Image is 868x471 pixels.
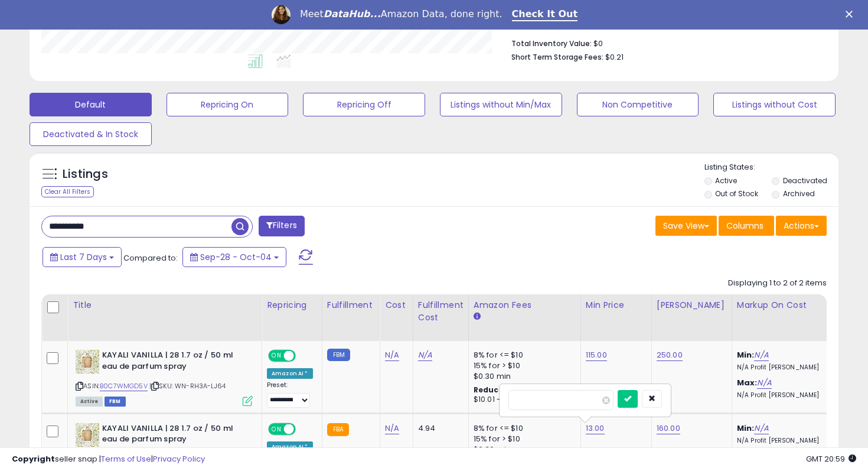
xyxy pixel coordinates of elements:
[440,93,562,116] button: Listings without Min/Max
[294,351,313,361] span: OFF
[303,93,425,116] button: Repricing Off
[726,220,763,232] span: Columns
[149,381,226,391] span: | SKU: WN-RH3A-LJ64
[153,453,205,464] a: Privacy Policy
[737,299,839,311] div: Markup on Cost
[806,453,856,464] span: 2025-10-12 20:59 GMT
[511,35,818,50] li: $0
[418,299,464,324] div: Fulfillment Cost
[385,349,399,361] a: N/A
[474,423,572,434] div: 8% for <= $10
[76,423,99,447] img: 41bSWe+eLcL._SL40_.jpg
[43,247,122,267] button: Last 7 Days
[60,251,107,263] span: Last 7 Days
[704,162,839,173] p: Listing States:
[324,8,381,20] i: DataHub...
[30,93,152,116] button: Default
[474,350,572,360] div: 8% for <= $10
[418,423,459,434] div: 4.94
[657,299,727,311] div: [PERSON_NAME]
[737,377,758,388] b: Max:
[73,299,257,311] div: Title
[754,423,768,434] a: N/A
[783,189,815,199] label: Archived
[655,216,717,236] button: Save View
[101,453,151,464] a: Terms of Use
[713,93,836,116] button: Listings without Cost
[30,122,152,146] button: Deactivated & In Stock
[200,251,272,263] span: Sep-28 - Oct-04
[12,454,205,465] div: seller snap | |
[737,349,755,360] b: Min:
[272,5,291,24] img: Profile image for Georgie
[511,52,603,62] b: Short Term Storage Fees:
[259,216,305,236] button: Filters
[474,395,572,405] div: $10.01 - $10.83
[512,8,578,21] a: Check It Out
[511,38,592,48] b: Total Inventory Value:
[385,423,399,434] a: N/A
[657,349,683,361] a: 250.00
[105,397,126,407] span: FBM
[757,377,771,389] a: N/A
[267,299,317,311] div: Repricing
[474,434,572,444] div: 15% for > $10
[586,349,607,361] a: 115.00
[586,299,647,311] div: Min Price
[418,349,432,361] a: N/A
[269,424,284,434] span: ON
[76,350,99,373] img: 41bSWe+eLcL._SL40_.jpg
[715,189,758,199] label: Out of Stock
[167,93,289,116] button: Repricing On
[41,186,94,197] div: Clear All Filters
[102,350,246,375] b: KAYALI VANILLA | 28 1.7 oz / 50 ml eau de parfum spray
[327,349,350,361] small: FBM
[269,351,284,361] span: ON
[474,360,572,371] div: 15% for > $10
[385,299,408,311] div: Cost
[728,278,827,289] div: Displaying 1 to 2 of 2 items
[294,424,313,434] span: OFF
[586,423,605,434] a: 13.00
[737,423,755,434] b: Min:
[76,350,253,405] div: ASIN:
[715,176,737,186] label: Active
[737,391,835,399] p: N/A Profit [PERSON_NAME]
[776,216,827,236] button: Actions
[474,311,481,322] small: Amazon Fees.
[754,349,768,361] a: N/A
[657,423,680,434] a: 160.00
[102,423,246,448] b: KAYALI VANILLA | 28 1.7 oz / 50 ml eau de parfum spray
[577,93,699,116] button: Non Competitive
[63,166,108,183] h5: Listings
[719,216,774,236] button: Columns
[474,371,572,382] div: $0.30 min
[100,381,148,391] a: B0C7WMGD5V
[846,11,857,18] div: Close
[737,363,835,372] p: N/A Profit [PERSON_NAME]
[123,252,178,264] span: Compared to:
[327,423,349,436] small: FBA
[732,294,844,341] th: The percentage added to the cost of goods (COGS) that forms the calculator for Min & Max prices.
[605,51,624,63] span: $0.21
[474,299,576,311] div: Amazon Fees
[76,397,103,407] span: All listings currently available for purchase on Amazon
[783,176,827,186] label: Deactivated
[267,368,313,379] div: Amazon AI *
[474,385,551,395] b: Reduced Prof. Rng.
[267,381,313,408] div: Preset:
[12,453,55,464] strong: Copyright
[300,8,502,20] div: Meet Amazon Data, done right.
[182,247,286,267] button: Sep-28 - Oct-04
[327,299,375,311] div: Fulfillment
